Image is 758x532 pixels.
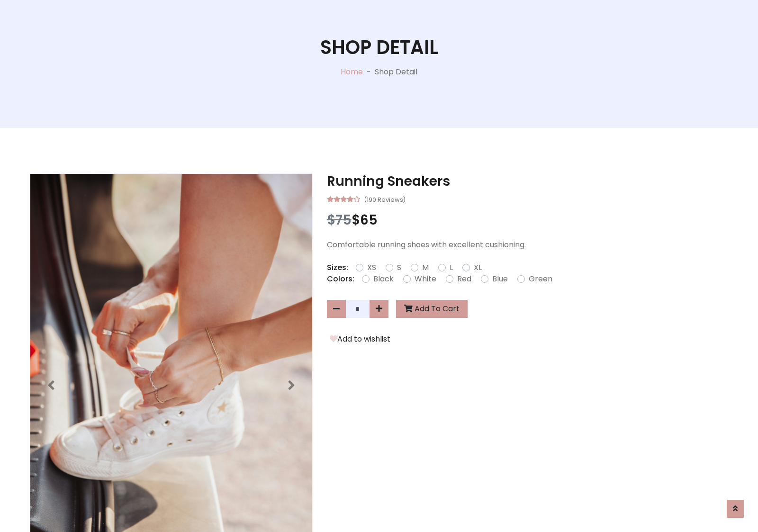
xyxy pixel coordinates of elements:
[492,273,508,285] label: Blue
[373,273,394,285] label: Black
[327,212,728,228] h3: $
[450,262,453,273] label: L
[396,300,468,318] button: Add To Cart
[327,333,393,345] button: Add to wishlist
[367,262,376,273] label: XS
[320,36,438,59] h1: Shop Detail
[327,173,728,189] h3: Running Sneakers
[341,66,363,77] a: Home
[397,262,401,273] label: S
[375,66,417,78] p: Shop Detail
[327,239,728,251] p: Comfortable running shoes with excellent cushioning.
[364,193,406,205] small: (190 Reviews)
[327,211,352,229] span: $75
[415,273,436,285] label: White
[327,273,354,285] p: Colors:
[474,262,482,273] label: XL
[360,211,378,229] span: 65
[327,262,348,273] p: Sizes:
[363,66,375,78] p: -
[529,273,552,285] label: Green
[422,262,429,273] label: M
[457,273,471,285] label: Red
